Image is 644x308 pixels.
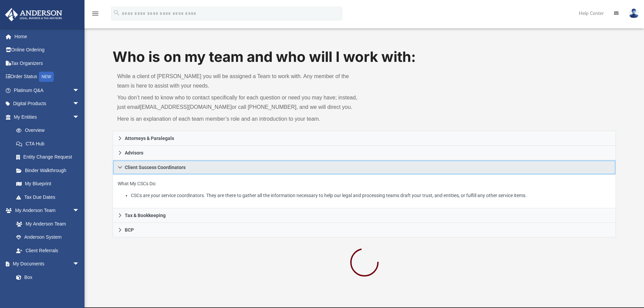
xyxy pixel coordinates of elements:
a: Client Success Coordinators [113,160,616,175]
a: My Anderson Teamarrow_drop_down [5,204,86,217]
p: What My CSCs Do: [118,180,611,200]
span: arrow_drop_down [73,204,86,218]
a: Digital Productsarrow_drop_down [5,97,90,111]
a: Advisors [113,146,616,160]
a: Attorneys & Paralegals [113,131,616,146]
a: Online Ordering [5,43,90,57]
a: My Entitiesarrow_drop_down [5,110,90,124]
span: arrow_drop_down [73,84,86,97]
i: menu [91,9,99,18]
span: Attorneys & Paralegals [125,136,174,141]
img: User Pic [629,8,639,18]
a: Home [5,30,90,43]
a: Binder Walkthrough [9,164,90,177]
a: CTA Hub [9,137,90,150]
span: BCP [125,228,134,232]
a: My Blueprint [9,177,86,191]
a: Meeting Minutes [9,284,86,298]
a: Box [9,270,83,284]
a: Platinum Q&Aarrow_drop_down [5,84,90,97]
a: [EMAIL_ADDRESS][DOMAIN_NAME] [140,104,232,110]
img: Anderson Advisors Platinum Portal [3,8,64,21]
a: Entity Change Request [9,150,90,164]
h1: Who is on my team and who will I work with: [113,47,616,67]
span: arrow_drop_down [73,257,86,271]
a: My Documentsarrow_drop_down [5,257,86,271]
a: Tax Due Dates [9,190,90,204]
a: Anderson System [9,231,86,244]
a: Tax & Bookkeeping [113,208,616,223]
div: Client Success Coordinators [113,175,616,208]
span: arrow_drop_down [73,97,86,111]
a: My Anderson Team [9,217,83,231]
i: search [113,9,120,17]
a: Client Referrals [9,244,86,257]
span: Advisors [125,150,143,155]
a: BCP [113,223,616,237]
p: While a client of [PERSON_NAME] you will be assigned a Team to work with. Any member of the team ... [117,72,360,91]
span: Client Success Coordinators [125,165,186,170]
div: NEW [39,72,54,82]
li: CSCs are your service coordinators. They are there to gather all the information necessary to hel... [131,191,611,200]
a: menu [91,13,99,18]
span: arrow_drop_down [73,110,86,124]
a: Order StatusNEW [5,70,90,84]
p: You don’t need to know who to contact specifically for each question or need you may have; instea... [117,93,360,112]
p: Here is an explanation of each team member’s role and an introduction to your team. [117,114,360,124]
a: Overview [9,124,90,137]
a: Tax Organizers [5,56,90,70]
span: Tax & Bookkeeping [125,213,166,218]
